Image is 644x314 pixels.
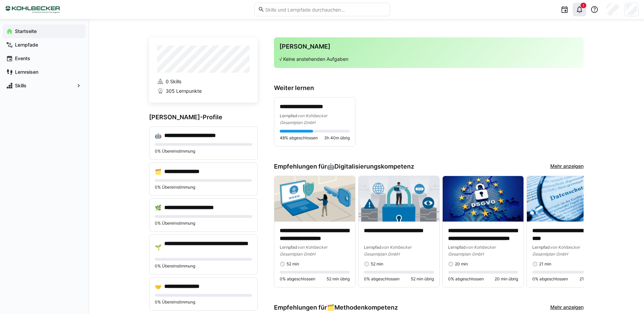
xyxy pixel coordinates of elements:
[371,261,383,267] span: 52 min
[274,304,398,311] h3: Empfehlungen für
[155,221,252,226] p: 0% Übereinstimmung
[279,56,578,63] p: √ Keine anstehenden Aufgaben
[166,78,181,85] span: 0 Skills
[280,135,318,141] span: 48% abgeschlossen
[287,261,299,267] span: 52 min
[364,245,411,257] span: von Kohlbecker Gesamtplan GmbH
[539,261,551,267] span: 21 min
[579,276,602,282] span: 21 min übrig
[443,176,523,222] img: image
[155,132,162,139] div: 🤖
[280,245,297,250] span: Lernpfad
[280,113,297,118] span: Lernpfad
[532,245,580,257] span: von Kohlbecker Gesamtplan GmbH
[279,43,578,50] h3: [PERSON_NAME]
[274,176,355,222] img: image
[448,245,496,257] span: von Kohlbecker Gesamtplan GmbH
[274,84,584,92] h3: Weiter lernen
[495,276,518,282] span: 20 min übrig
[274,163,414,170] h3: Empfehlungen für
[157,78,250,85] a: 0 Skills
[550,163,584,170] a: Mehr anzeigen
[327,276,350,282] span: 52 min übrig
[448,245,466,250] span: Lernpfad
[264,6,386,13] input: Skills und Lernpfade durchsuchen…
[527,176,608,222] img: image
[550,304,584,311] a: Mehr anzeigen
[166,88,202,94] span: 305 Lernpunkte
[411,276,434,282] span: 52 min übrig
[155,168,162,175] div: 🗂️
[532,276,568,282] span: 0% abgeschlossen
[149,114,258,121] h3: [PERSON_NAME]-Profile
[155,149,252,154] p: 0% Übereinstimmung
[327,304,398,311] div: 🗂️
[455,261,468,267] span: 20 min
[532,245,550,250] span: Lernpfad
[155,204,162,211] div: 🌿
[364,276,400,282] span: 0% abgeschlossen
[155,299,252,305] p: 0% Übereinstimmung
[364,245,382,250] span: Lernpfad
[448,276,484,282] span: 0% abgeschlossen
[280,276,315,282] span: 0% abgeschlossen
[155,244,162,250] div: 🌱
[155,283,162,290] div: 🤝
[155,185,252,190] p: 0% Übereinstimmung
[280,113,327,125] span: von Kohlbecker Gesamtplan GmbH
[280,245,327,257] span: von Kohlbecker Gesamtplan GmbH
[155,263,252,269] p: 0% Übereinstimmung
[324,135,350,141] span: 3h 40m übrig
[583,3,584,7] span: 1
[358,176,439,222] img: image
[327,163,414,170] div: 🤖
[334,304,398,311] span: Methodenkompetenz
[334,163,414,170] span: Digitalisierungskompetenz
